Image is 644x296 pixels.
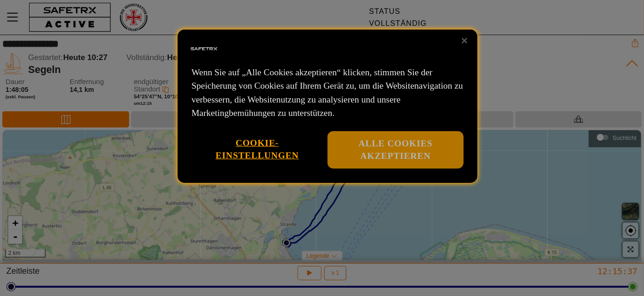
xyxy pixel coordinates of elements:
button: Schließen [454,30,475,51]
button: Alle Cookies akzeptieren [328,131,464,169]
img: Firmenlogo [189,34,219,64]
div: Datenschutz [178,30,477,183]
font: Cookie-Einstellungen [215,138,299,160]
button: Cookie-Einstellungen [196,131,319,168]
font: Alle Cookies akzeptieren [358,139,433,161]
font: Wenn Sie auf „Alle Cookies akzeptieren“ klicken, stimmen Sie der Speicherung von Cookies auf Ihre... [191,67,463,118]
